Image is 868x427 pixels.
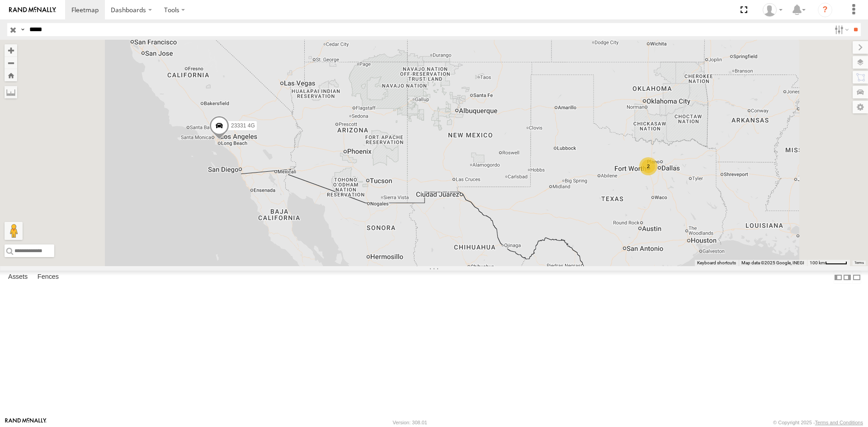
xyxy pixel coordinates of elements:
[807,260,850,266] button: Map Scale: 100 km per 45 pixels
[5,418,47,427] a: Visit our Website
[231,122,255,129] span: 23331 4G
[393,420,427,425] div: Version: 308.01
[815,420,863,425] a: Terms and Conditions
[5,56,17,69] button: Zoom out
[639,157,657,175] div: 2
[759,3,786,17] div: Sardor Khadjimedov
[852,271,861,284] label: Hide Summary Table
[33,271,63,284] label: Fences
[5,86,17,99] label: Measure
[5,44,17,56] button: Zoom in
[834,271,843,284] label: Dock Summary Table to the Left
[810,260,825,265] span: 100 km
[831,23,850,36] label: Search Filter Options
[19,23,26,36] label: Search Query
[697,260,736,266] button: Keyboard shortcuts
[853,101,868,113] label: Map Settings
[9,7,56,13] img: rand-logo.svg
[741,260,804,265] span: Map data ©2025 Google, INEGI
[843,271,852,284] label: Dock Summary Table to the Right
[4,271,32,284] label: Assets
[5,69,17,81] button: Zoom Home
[773,420,863,425] div: © Copyright 2025 -
[854,261,864,265] a: Terms (opens in new tab)
[5,222,23,240] button: Drag Pegman onto the map to open Street View
[818,3,832,17] i: ?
